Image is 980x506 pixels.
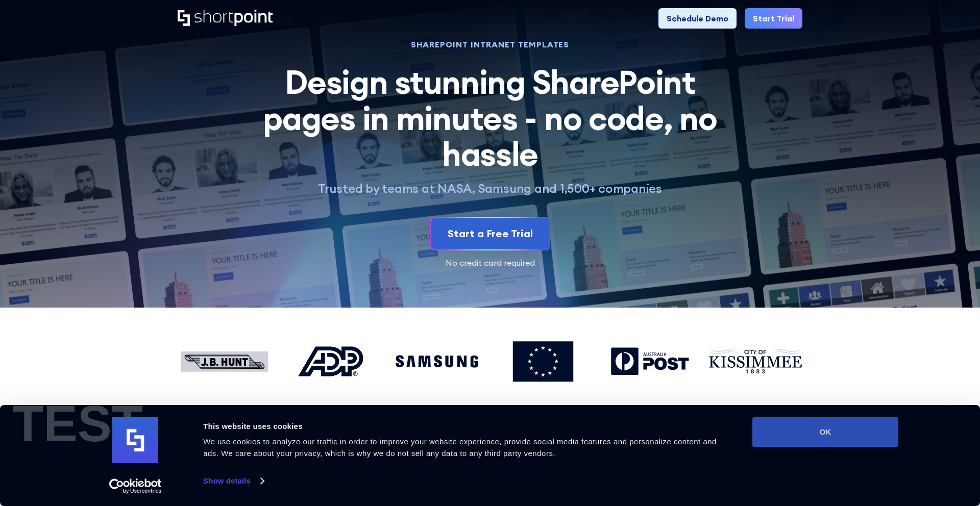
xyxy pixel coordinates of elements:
a: Home [178,10,273,27]
a: Start Trial [745,8,802,29]
a: Start a Free Trial [431,218,549,249]
p: Trusted by teams at NASA, Samsung and 1,500+ companies [251,181,729,196]
button: OK [752,417,898,447]
div: Start a Free Trial [448,226,533,241]
div: This website uses cookies [203,420,729,433]
a: Usercentrics Cookiebot - opens in a new window [91,478,180,494]
a: Schedule Demo [658,8,737,29]
h1: SHAREPOINT INTRANET TEMPLATES [251,41,729,48]
img: logo [112,417,158,463]
h2: Design stunning SharePoint pages in minutes - no code, no hassle [251,64,729,172]
div: No credit card required [178,259,802,267]
a: Show details [203,473,263,489]
span: We use cookies to analyze our traffic in order to improve your website experience, provide social... [203,437,717,458]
